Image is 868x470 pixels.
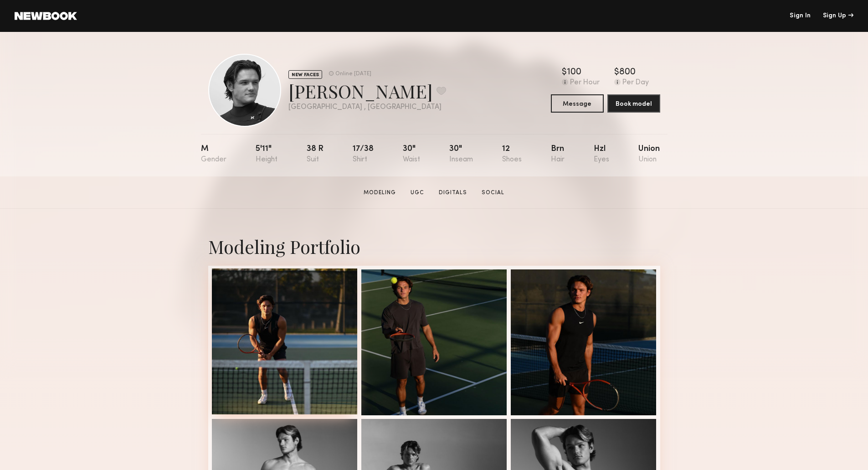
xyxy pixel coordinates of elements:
[478,189,508,197] a: Social
[256,145,277,164] div: 5'11"
[353,145,374,164] div: 17/38
[360,189,400,197] a: Modeling
[562,68,567,77] div: $
[201,145,226,164] div: M
[594,145,609,164] div: Hzl
[307,145,324,164] div: 38 r
[502,145,522,164] div: 12
[619,68,636,77] div: 800
[622,79,649,87] div: Per Day
[614,68,619,77] div: $
[551,145,565,164] div: Brn
[570,79,600,87] div: Per Hour
[335,71,371,77] div: Online [DATE]
[551,94,604,113] button: Message
[607,94,660,113] button: Book model
[638,145,660,164] div: Union
[407,189,428,197] a: UGC
[823,13,853,19] div: Sign Up
[790,13,811,19] a: Sign In
[288,103,446,111] div: [GEOGRAPHIC_DATA] , [GEOGRAPHIC_DATA]
[288,79,446,103] div: [PERSON_NAME]
[403,145,420,164] div: 30"
[288,70,322,79] div: NEW FACES
[435,189,471,197] a: Digitals
[208,234,660,258] div: Modeling Portfolio
[567,68,581,77] div: 100
[449,145,473,164] div: 30"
